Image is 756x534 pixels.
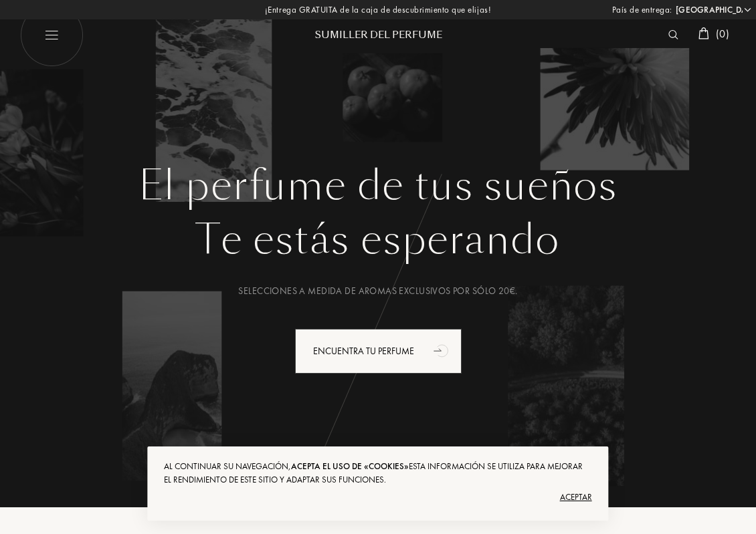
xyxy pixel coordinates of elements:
font: acepta el uso de «cookies» [291,460,409,472]
div: animación [429,337,456,364]
font: País de entrega: [612,4,672,15]
img: burger_white.png [20,3,84,67]
font: 0 [719,27,725,41]
font: Te estás esperando [196,212,560,267]
font: Aceptar [560,491,592,503]
font: ) [726,27,729,41]
font: ¡Entrega GRATUITA de la caja de descubrimiento que elijas! [265,4,491,15]
font: El perfume de tus sueños [138,158,618,213]
a: Encuentra tu perfumeanimación [285,329,472,374]
img: search_icn_white.svg [668,30,678,39]
img: cart_white.svg [698,27,709,39]
font: Encuentra tu perfume [313,345,414,357]
font: Al continuar su navegación, [164,460,291,472]
font: Sumiller del perfume [314,28,442,41]
font: ( [716,27,719,41]
font: Selecciones a medida de aromas exclusivos por sólo 20€. [238,285,517,297]
font: Esta información se utiliza para mejorar el rendimiento de este sitio y adaptar sus funciones. [164,460,583,485]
